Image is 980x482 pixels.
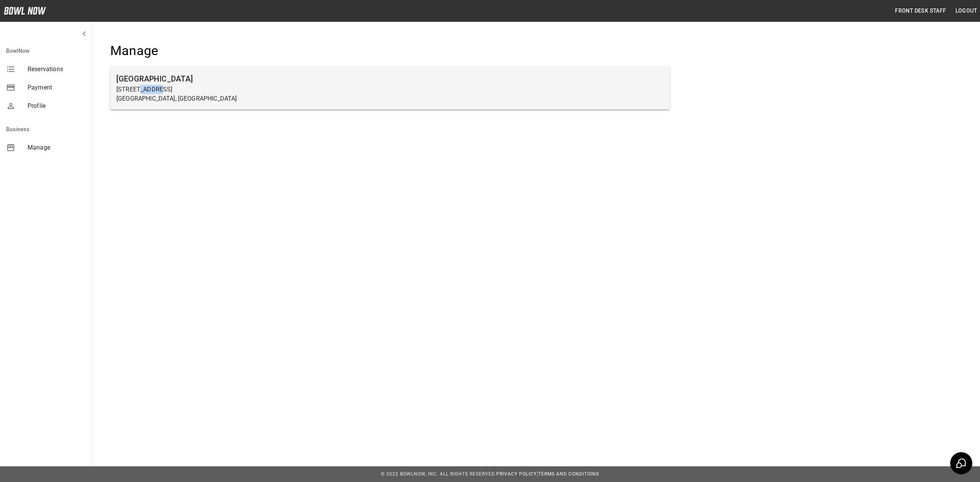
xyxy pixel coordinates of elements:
span: Manage [28,143,86,152]
p: [STREET_ADDRESS] [116,85,663,94]
h6: [GEOGRAPHIC_DATA] [116,73,663,85]
img: logo [4,7,46,15]
h4: Manage [110,43,670,59]
span: Payment [28,83,86,92]
button: Logout [952,4,980,18]
p: [GEOGRAPHIC_DATA], [GEOGRAPHIC_DATA] [116,94,663,103]
span: Reservations [28,65,86,74]
a: Privacy Policy [496,471,537,477]
span: © 2022 BowlNow, Inc. All Rights Reserved. [381,471,496,477]
a: Terms and Conditions [538,471,599,477]
span: Profile [28,101,86,111]
button: Front Desk Staff [892,4,949,18]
